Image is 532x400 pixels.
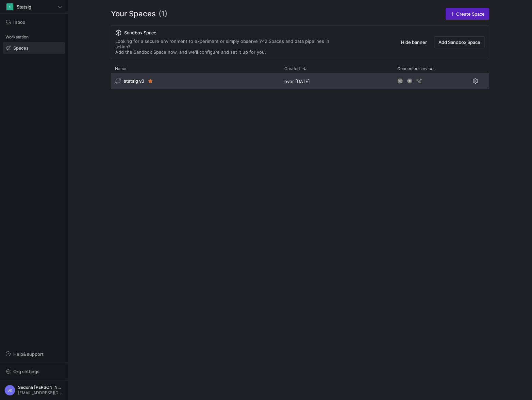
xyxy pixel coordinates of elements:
[115,66,126,71] span: Name
[434,36,485,48] button: Add Sandbox Space
[13,45,29,51] span: Spaces
[3,366,65,377] button: Org settings
[284,66,300,71] span: Created
[4,385,15,396] div: SD
[6,3,13,10] div: S
[159,8,167,20] span: (1)
[3,369,65,375] a: Org settings
[438,39,480,45] span: Add Sandbox Space
[111,8,156,20] span: Your Spaces
[3,42,65,54] a: Spaces
[397,66,435,71] span: Connected services
[446,8,489,20] a: Create Space
[13,369,39,374] span: Org settings
[456,11,485,17] span: Create Space
[3,16,65,28] button: Inbox
[397,36,431,48] button: Hide banner
[3,348,65,360] button: Help& support
[124,30,156,35] span: Sandbox Space
[284,79,310,84] span: over [DATE]
[17,4,31,10] span: Statsig
[13,351,44,357] span: Help & support
[18,390,63,395] span: [EMAIL_ADDRESS][DOMAIN_NAME]
[18,385,63,390] span: Sedona [PERSON_NAME]
[3,383,65,397] button: SDSedona [PERSON_NAME][EMAIL_ADDRESS][DOMAIN_NAME]
[401,39,427,45] span: Hide banner
[115,38,343,55] div: Looking for a secure environment to experiment or simply observe Y42 Spaces and data pipelines in...
[111,73,489,92] div: Press SPACE to select this row.
[13,19,25,25] span: Inbox
[3,32,65,42] div: Workstation
[124,78,144,84] span: statsig v3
